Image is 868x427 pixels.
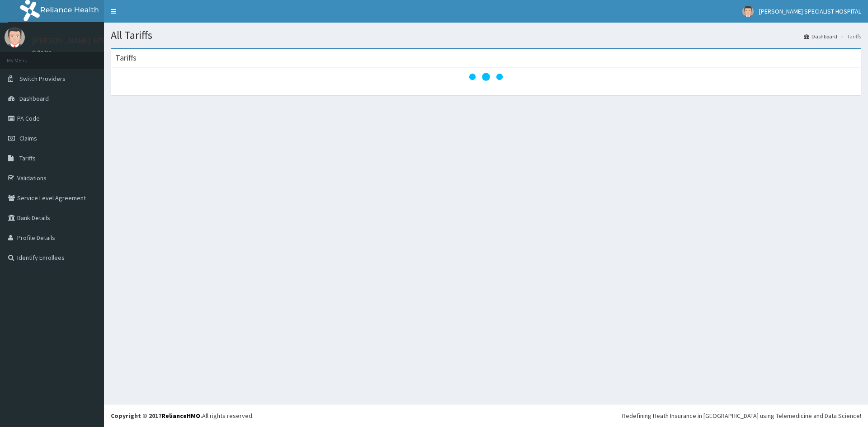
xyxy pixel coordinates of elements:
[759,7,861,15] span: [PERSON_NAME] SPECIALIST HOSPITAL
[115,54,137,62] h3: Tariffs
[32,49,53,56] a: Online
[5,27,25,47] img: User Image
[19,94,49,103] span: Dashboard
[19,75,66,83] span: Switch Providers
[622,411,861,420] div: Redefining Heath Insurance in [GEOGRAPHIC_DATA] using Telemedicine and Data Science!
[742,6,754,17] img: User Image
[161,412,200,420] a: RelianceHMO
[32,37,170,45] p: [PERSON_NAME] SPECIALIST HOSPITAL
[468,59,504,95] svg: audio-loading
[19,134,37,142] span: Claims
[104,404,868,427] footer: All rights reserved.
[19,154,36,162] span: Tariffs
[804,33,837,40] a: Dashboard
[111,29,861,41] h1: All Tariffs
[111,412,202,420] strong: Copyright © 2017 .
[838,33,861,40] li: Tariffs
